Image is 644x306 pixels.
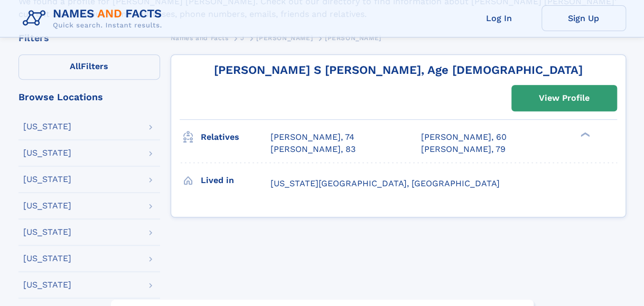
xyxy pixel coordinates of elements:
[23,281,71,289] div: [US_STATE]
[578,131,591,138] div: ❯
[421,131,507,143] a: [PERSON_NAME], 60
[512,85,617,111] a: View Profile
[23,202,71,210] div: [US_STATE]
[18,54,160,80] label: Filters
[23,254,71,263] div: [US_STATE]
[23,122,71,131] div: [US_STATE]
[240,31,245,44] a: J
[201,171,270,189] h3: Lived in
[18,92,160,102] div: Browse Locations
[201,128,270,146] h3: Relatives
[256,31,313,44] a: [PERSON_NAME]
[23,149,71,157] div: [US_STATE]
[325,34,381,42] span: [PERSON_NAME]
[270,131,354,143] a: [PERSON_NAME], 74
[171,31,229,44] a: Names and Facts
[23,175,71,184] div: [US_STATE]
[240,34,245,42] span: J
[270,178,500,188] span: [US_STATE][GEOGRAPHIC_DATA], [GEOGRAPHIC_DATA]
[18,4,171,33] img: Logo Names and Facts
[542,5,626,31] a: Sign Up
[256,34,313,42] span: [PERSON_NAME]
[421,144,506,155] a: [PERSON_NAME], 79
[539,86,590,110] div: View Profile
[214,63,583,77] a: [PERSON_NAME] S [PERSON_NAME], Age [DEMOGRAPHIC_DATA]
[457,5,542,31] a: Log In
[70,61,81,71] span: All
[270,144,356,155] a: [PERSON_NAME], 83
[23,228,71,236] div: [US_STATE]
[18,33,160,43] div: Filters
